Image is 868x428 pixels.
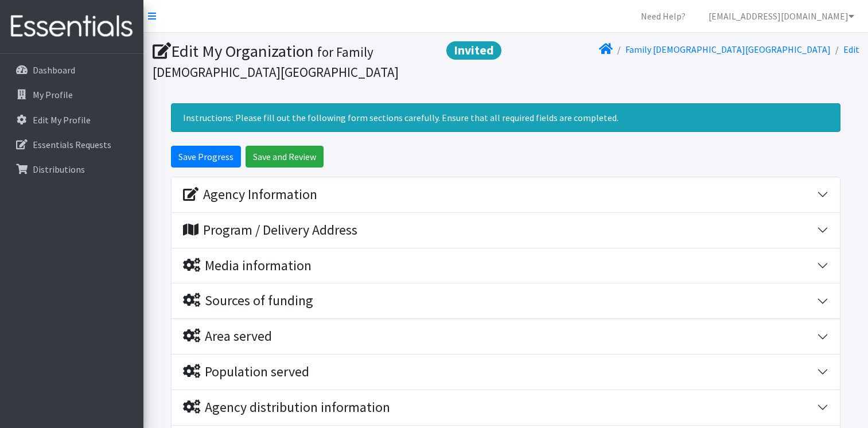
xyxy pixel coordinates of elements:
[172,213,840,248] button: Program / Delivery Address
[843,44,859,55] a: Edit
[171,146,241,168] input: Save Progress
[172,177,840,212] button: Agency Information
[172,390,840,425] button: Agency distribution information
[183,186,317,203] div: Agency Information
[5,133,139,156] a: Essentials Requests
[172,355,840,390] button: Population served
[172,319,840,354] button: Area served
[153,44,399,80] small: for Family [DEMOGRAPHIC_DATA][GEOGRAPHIC_DATA]
[625,44,831,55] a: Family [DEMOGRAPHIC_DATA][GEOGRAPHIC_DATA]
[171,103,840,132] div: Instructions: Please fill out the following form sections carefully. Ensure that all required fie...
[172,283,840,318] button: Sources of funding
[5,83,139,106] a: My Profile
[183,399,390,416] div: Agency distribution information
[246,146,324,168] input: Save and Review
[183,222,357,239] div: Program / Delivery Address
[5,158,139,181] a: Distributions
[5,7,139,46] img: HumanEssentials
[632,5,695,28] a: Need Help?
[183,258,312,274] div: Media information
[153,41,502,81] h1: Edit My Organization
[183,328,272,345] div: Area served
[183,364,309,380] div: Population served
[33,139,111,150] p: Essentials Requests
[5,108,139,131] a: Edit My Profile
[446,41,501,60] span: Invited
[33,89,73,100] p: My Profile
[183,293,313,309] div: Sources of funding
[33,164,85,175] p: Distributions
[699,5,863,28] a: [EMAIL_ADDRESS][DOMAIN_NAME]
[172,248,840,283] button: Media information
[33,114,91,126] p: Edit My Profile
[33,64,75,76] p: Dashboard
[5,59,139,81] a: Dashboard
